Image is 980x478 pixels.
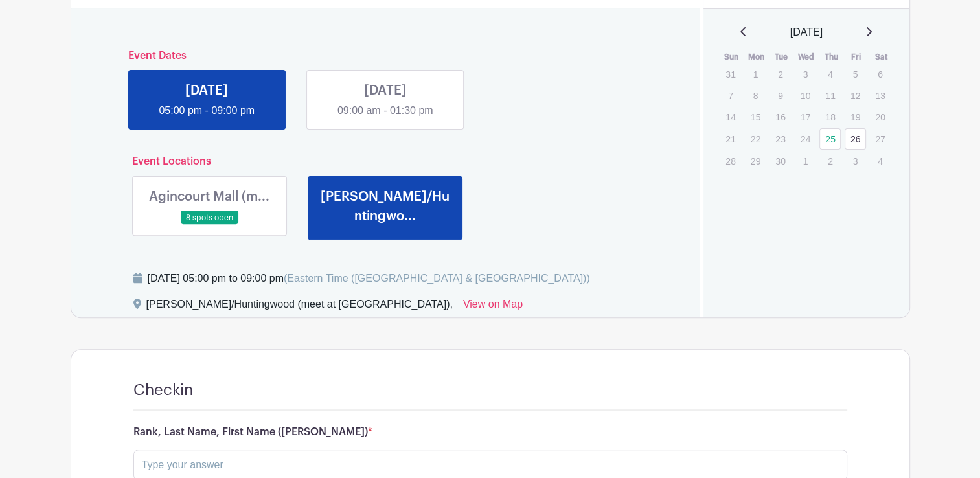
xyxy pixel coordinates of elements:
p: 12 [845,85,866,106]
p: 16 [769,107,791,127]
p: 1 [745,64,766,84]
h4: Checkin [133,381,193,400]
th: Tue [769,51,794,63]
p: 23 [769,129,791,149]
p: 30 [769,151,791,171]
p: 8 [745,85,766,106]
p: 6 [869,64,891,84]
p: 28 [720,151,741,171]
span: (Eastern Time ([GEOGRAPHIC_DATA] & [GEOGRAPHIC_DATA])) [284,273,590,284]
p: 15 [745,107,766,127]
p: 3 [795,64,816,84]
h6: Event Dates [118,50,654,62]
p: 31 [720,64,741,84]
th: Fri [844,51,869,63]
p: 27 [869,129,891,149]
p: 11 [819,85,841,106]
span: [DATE] [790,25,823,40]
a: View on Map [463,297,523,317]
a: 25 [819,128,841,150]
p: 1 [795,151,816,171]
th: Wed [794,51,819,63]
p: 22 [745,129,766,149]
p: 14 [720,107,741,127]
th: Mon [744,51,769,63]
p: 20 [869,107,891,127]
a: 26 [845,128,866,150]
p: 7 [720,85,741,106]
p: 24 [795,129,816,149]
p: 10 [795,85,816,106]
p: 29 [745,151,766,171]
div: [PERSON_NAME]/Huntingwood (meet at [GEOGRAPHIC_DATA]), [146,297,453,317]
p: 18 [819,107,841,127]
p: 13 [869,85,891,106]
p: 4 [819,64,841,84]
p: 4 [869,151,891,171]
p: 9 [769,85,791,106]
p: 3 [845,151,866,171]
p: 19 [845,107,866,127]
th: Sun [719,51,744,63]
div: [DATE] 05:00 pm to 09:00 pm [148,271,590,286]
h6: Event Locations [122,155,650,168]
th: Thu [819,51,844,63]
p: 17 [795,107,816,127]
p: 2 [769,64,791,84]
th: Sat [869,51,894,63]
p: 21 [720,129,741,149]
p: 5 [845,64,866,84]
p: 2 [819,151,841,171]
h6: Rank, Last Name, First Name ([PERSON_NAME]) [133,426,847,438]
